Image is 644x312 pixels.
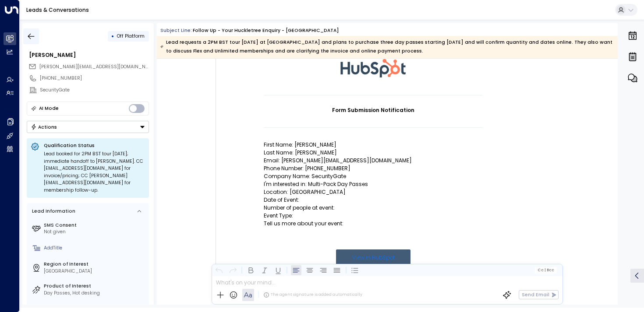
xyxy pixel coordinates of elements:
p: Phone Number: [PHONE_NUMBER] [264,165,483,172]
p: Date of Event: [264,196,483,204]
button: Cc|Bcc [535,267,557,273]
div: The agent signature is added automatically [263,292,362,298]
a: View in HubSpot [336,249,410,266]
p: Email: [PERSON_NAME][EMAIL_ADDRESS][DOMAIN_NAME] [264,157,483,165]
div: [GEOGRAPHIC_DATA] [44,268,146,275]
img: HubSpot [340,41,406,95]
div: [PHONE_NUMBER] [40,75,149,82]
span: Off Platform [117,33,145,39]
div: SecurityGate [40,87,149,94]
div: Lead booked for 2PM BST tour [DATE]; immediate handoff to [PERSON_NAME]. CC [EMAIL_ADDRESS][DOMAI... [44,151,145,194]
div: Lead requests a 2PM BST tour [DATE] at [GEOGRAPHIC_DATA] and plans to purchase three day passes s... [160,38,614,56]
p: Last Name: [PERSON_NAME] [264,149,483,157]
p: Company Name: SecurityGate [264,172,483,180]
p: Event Type: [264,212,483,220]
label: SMS Consent [44,222,146,229]
button: Actions [27,121,149,133]
button: Undo [214,265,224,275]
div: Not given [44,228,146,235]
p: I'm interested in: Multi-Pack Day Passes [264,180,483,188]
button: Redo [227,265,238,275]
div: Actions [31,124,57,130]
a: Leads & Conversations [26,6,89,14]
span: [PERSON_NAME][EMAIL_ADDRESS][DOMAIN_NAME] [39,63,157,70]
div: AI Mode [39,104,59,113]
div: • [111,30,114,42]
div: Lead Information [30,208,75,215]
div: Follow up - Your Huckletree Enquiry - [GEOGRAPHIC_DATA] [193,27,339,34]
p: Tell us more about your event: [264,220,483,228]
label: Product of Interest [44,283,146,290]
div: [PERSON_NAME] [29,51,149,59]
p: First Name: [PERSON_NAME] [264,141,483,149]
label: Region of Interest [44,261,146,268]
span: Subject Line: [160,27,192,34]
div: AddTitle [44,245,146,252]
h1: Form Submission Notification [264,106,483,114]
span: | [544,268,545,272]
div: Day Passes, Hot desking [44,290,146,297]
p: Location: [GEOGRAPHIC_DATA] [264,188,483,196]
span: Cc Bcc [538,268,554,272]
span: slawomir@securitygate.io [39,63,149,70]
div: Button group with a nested menu [27,121,149,133]
p: Number of people at event: [264,204,483,212]
p: Qualification Status [44,142,145,149]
